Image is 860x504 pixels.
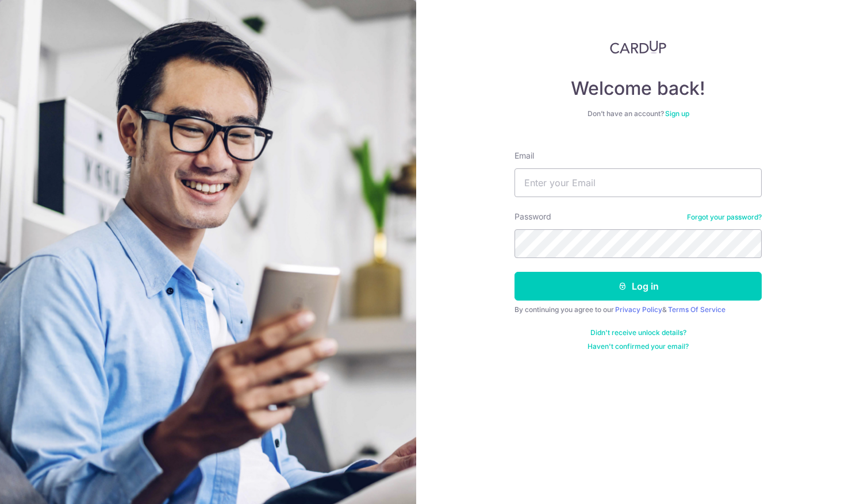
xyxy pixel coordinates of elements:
[588,342,689,351] a: Haven't confirmed your email?
[515,211,551,222] label: Password
[515,168,762,197] input: Enter your Email
[515,272,762,301] button: Log in
[668,305,725,314] a: Terms Of Service
[610,40,666,54] img: CardUp Logo
[515,77,762,100] h4: Welcome back!
[615,305,662,314] a: Privacy Policy
[687,213,762,222] a: Forgot your password?
[515,109,762,118] div: Don’t have an account?
[665,109,689,118] a: Sign up
[515,150,534,161] label: Email
[590,328,686,337] a: Didn't receive unlock details?
[515,305,762,314] div: By continuing you agree to our &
